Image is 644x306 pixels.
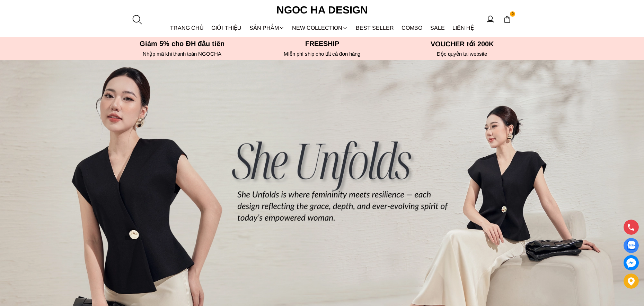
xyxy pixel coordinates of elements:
h6: Độc quyền tại website [394,51,530,57]
a: TRANG CHỦ [166,19,208,37]
a: Display image [624,238,639,253]
a: messenger [624,255,639,270]
img: img-CART-ICON-ksit0nf1 [503,16,511,23]
a: Ngoc Ha Design [270,2,374,18]
h5: VOUCHER tới 200K [394,40,530,48]
font: Freeship [305,40,339,47]
a: SALE [426,19,449,37]
a: BEST SELLER [352,19,398,37]
h6: MIễn phí ship cho tất cả đơn hàng [254,51,390,57]
a: Combo [398,19,426,37]
a: GIỚI THIỆU [208,19,246,37]
div: SẢN PHẨM [246,19,289,37]
a: LIÊN HỆ [449,19,478,37]
font: Nhập mã khi thanh toán NGOCHA [143,51,221,57]
font: Giảm 5% cho ĐH đầu tiên [140,40,224,47]
span: 0 [510,11,515,17]
a: NEW COLLECTION [288,19,352,37]
img: Display image [627,241,635,250]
